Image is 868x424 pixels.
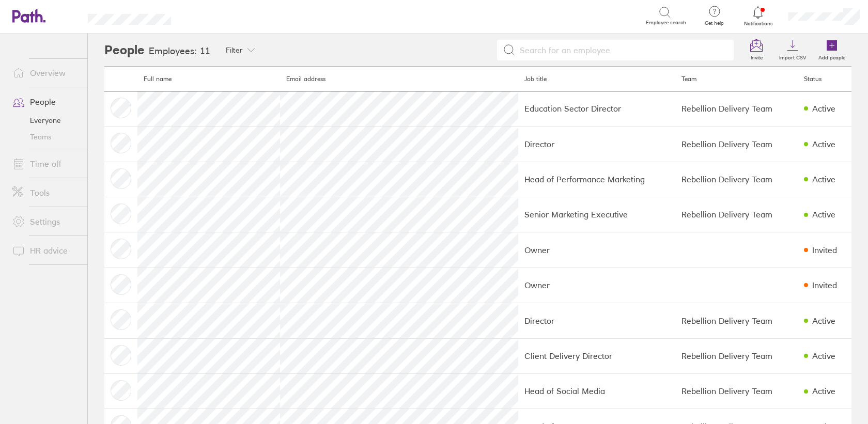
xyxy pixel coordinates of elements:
td: Rebellion Delivery Team [675,303,798,338]
label: Add people [812,52,851,61]
td: Director [518,303,675,338]
a: Invite [740,34,773,67]
td: Head of Social Media [518,373,675,409]
th: Status [798,67,851,91]
div: Search [199,11,225,20]
td: Rebellion Delivery Team [675,197,798,232]
label: Invite [745,52,769,61]
div: Active [812,210,835,219]
a: HR advice [4,240,87,261]
div: Active [812,316,835,325]
th: Team [675,67,798,91]
input: Search for an employee [516,40,728,60]
a: Tools [4,182,87,203]
div: Active [812,175,835,184]
div: Active [812,139,835,149]
div: Invited [812,280,837,290]
div: Active [812,104,835,113]
td: Rebellion Delivery Team [675,373,798,409]
a: People [4,91,87,112]
th: Email address [280,67,518,91]
div: Active [812,351,835,360]
td: Rebellion Delivery Team [675,338,798,373]
a: Notifications [741,5,775,27]
a: Overview [4,62,87,83]
td: Owner [518,268,675,303]
a: Add people [812,34,851,67]
th: Full name [137,67,280,91]
td: Head of Performance Marketing [518,162,675,197]
span: Employee search [646,20,686,26]
h3: Employees: 11 [149,46,210,57]
span: Notifications [741,21,775,27]
label: Import CSV [773,52,812,61]
a: Import CSV [773,34,812,67]
td: Owner [518,232,675,268]
a: Everyone [4,112,87,129]
td: Rebellion Delivery Team [675,127,798,162]
td: Education Sector Director [518,91,675,126]
div: Active [812,386,835,396]
span: Filter [226,46,243,54]
div: Invited [812,245,837,255]
td: Senior Marketing Executive [518,197,675,232]
td: Rebellion Delivery Team [675,162,798,197]
td: Rebellion Delivery Team [675,91,798,126]
td: Client Delivery Director [518,338,675,373]
a: Teams [4,129,87,145]
td: Director [518,127,675,162]
a: Time off [4,153,87,174]
a: Settings [4,211,87,232]
h2: People [104,34,145,67]
span: Get help [698,20,731,26]
th: Job title [518,67,675,91]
